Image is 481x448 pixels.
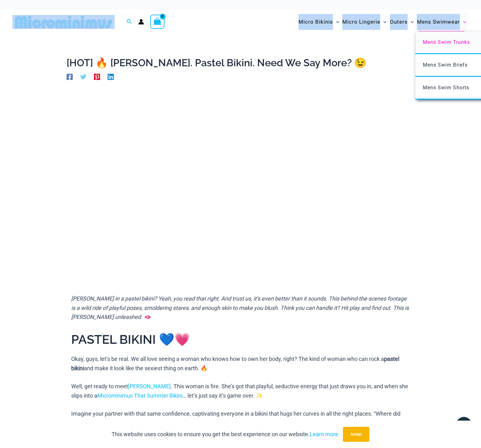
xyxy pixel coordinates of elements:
button: Accept [343,427,369,442]
a: Learn more [310,431,338,437]
span: Micro Bikinis [298,14,333,30]
span: Menu Toggle [333,14,339,30]
span: Mens Swim Trunks [423,39,470,45]
h1: [HOT] 🔥 [PERSON_NAME]. Pastel Bikini. Need We Say More? 😉 [67,57,415,69]
a: Micro BikinisMenu ToggleMenu Toggle [297,12,341,31]
a: sheer [261,420,275,426]
a: Facebook [67,73,73,80]
span: Outers [390,14,408,30]
a: Micro LingerieMenu ToggleMenu Toggle [341,12,388,31]
span: Mens Swim Shorts [423,85,469,91]
a: Search icon link [127,18,132,26]
span: Menu Toggle [380,14,386,30]
a: Linkedin [108,73,114,80]
h1: PASTEL BIKINI 💙💗 [71,331,410,348]
strong: pastel bikini [71,356,399,371]
span: Menu Toggle [460,14,466,30]
nav: Site Navigation [296,12,469,32]
img: MM SHOP LOGO FLAT [12,15,115,29]
p: This website uses cookies to ensure you get the best experience on our website. [112,430,338,439]
span: Micro Lingerie [342,14,380,30]
span: Mens Swim Briefs [423,62,468,68]
span: Mens Swimwear [417,14,460,30]
a: Account icon link [138,19,144,25]
p: Okay, guys, let’s be real. We all love seeing a woman who knows how to own her body, right? The k... [71,354,410,373]
p: Imagine your partner with that same confidence, captivating everyone in a bikini that hugs her cu... [71,409,410,437]
a: Pinterest [94,73,100,80]
a: OutersMenu ToggleMenu Toggle [388,12,415,31]
em: [PERSON_NAME] in a pastel bikini? Yeah, you read that right. And trust us, it’s even better than ... [71,295,409,320]
a: [PERSON_NAME] [128,383,171,390]
a: View Shopping Cart, empty [150,15,164,29]
span: Menu Toggle [408,14,414,30]
a: Twitter [80,73,86,80]
p: Well, get ready to meet . This woman is fire. She’s got that playful, seductive energy that just ... [71,382,410,400]
a: Microminimus That Summer Bikini [97,392,183,399]
a: Mens SwimwearMenu ToggleMenu Toggle [415,12,468,31]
